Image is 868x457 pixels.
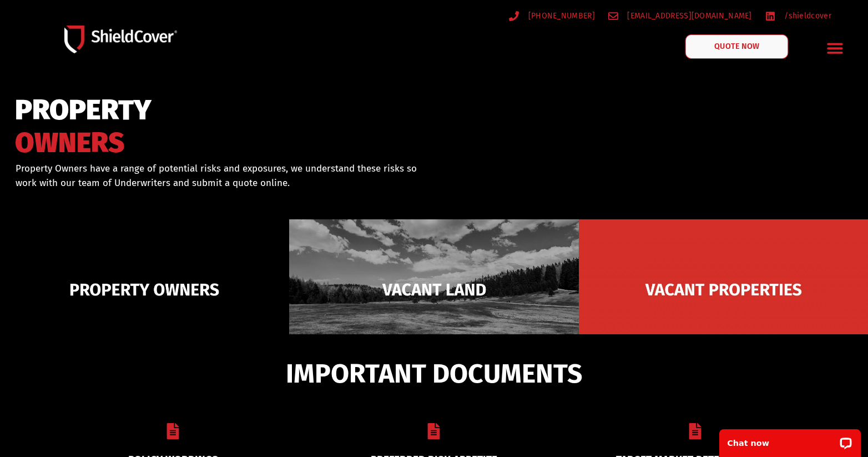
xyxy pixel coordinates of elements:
a: [PHONE_NUMBER] [509,9,595,23]
img: Vacant Land liability cover [289,219,578,360]
span: [PHONE_NUMBER] [526,9,595,23]
span: /shieldcover [781,9,831,23]
span: QUOTE NOW [714,43,759,51]
p: Property Owners have a range of potential risks and exposures, we understand these risks so work ... [16,162,420,190]
span: PROPERTY [15,99,152,122]
span: [EMAIL_ADDRESS][DOMAIN_NAME] [624,9,751,23]
a: QUOTE NOW [685,34,789,59]
a: [EMAIL_ADDRESS][DOMAIN_NAME] [608,9,752,23]
iframe: LiveChat chat widget [712,422,868,457]
a: /shieldcover [765,9,831,23]
div: Menu Toggle [822,35,848,61]
img: Shield-Cover-Underwriting-Australia-logo-full [64,26,177,53]
span: IMPORTANT DOCUMENTS [286,363,582,384]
